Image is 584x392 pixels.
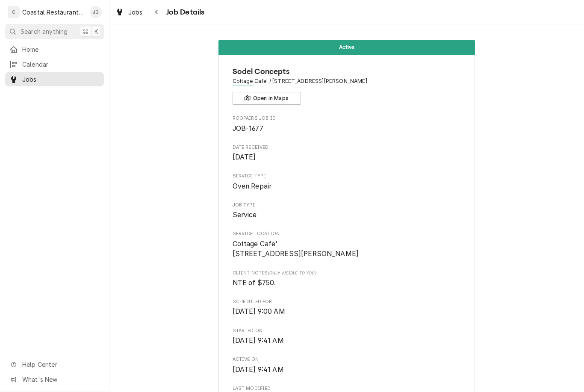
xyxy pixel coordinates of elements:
[233,298,461,317] div: Scheduled For
[5,42,104,56] a: Home
[233,230,461,237] span: Service Location
[233,307,285,315] span: [DATE] 9:00 AM
[21,27,68,36] span: Search anything
[164,6,205,18] span: Job Details
[339,44,355,50] span: Active
[5,357,104,371] a: Go to Help Center
[233,365,284,374] span: [DATE] 9:41 AM
[233,202,461,209] span: Job Type
[94,27,98,36] span: K
[22,8,85,17] div: Coastal Restaurant Repair
[5,372,104,386] a: Go to What's New
[233,202,461,220] div: Job Type
[22,60,100,69] span: Calendar
[233,298,461,305] span: Scheduled For
[22,375,99,384] span: What's New
[233,239,461,259] span: Service Location
[233,66,461,77] span: Name
[233,336,461,346] span: Started On
[5,57,104,71] a: Calendar
[233,327,461,346] div: Started On
[5,24,104,39] button: Search anything⌘K
[5,72,104,86] a: Jobs
[233,336,284,345] span: [DATE] 9:41 AM
[233,230,461,259] div: Service Location
[90,6,102,18] div: JG
[233,173,461,180] span: Service Type
[233,270,461,277] span: Client Notes
[233,356,461,363] span: Active On
[233,173,461,191] div: Service Type
[150,5,164,19] button: Navigate back
[22,360,99,369] span: Help Center
[233,327,461,334] span: Started On
[8,6,20,18] div: C
[233,124,263,133] span: JOB-1677
[233,66,461,105] div: Client Information
[22,45,100,54] span: Home
[83,27,88,36] span: ⌘
[22,75,100,84] span: Jobs
[233,181,461,192] span: Service Type
[233,124,461,134] span: Roopairs Job ID
[233,279,276,287] span: NTE of $750.
[233,210,461,220] span: Job Type
[233,77,461,85] span: Address
[233,115,461,133] div: Roopairs Job ID
[233,278,461,288] span: [object Object]
[112,5,146,19] a: Jobs
[268,271,316,275] span: (Only Visible to You)
[233,115,461,122] span: Roopairs Job ID
[233,385,461,392] span: Last Modified
[128,8,143,17] span: Jobs
[233,365,461,375] span: Active On
[233,240,359,258] span: Cottage Cafe' [STREET_ADDRESS][PERSON_NAME]
[233,211,257,219] span: Service
[233,182,272,190] span: Oven Repair
[233,356,461,374] div: Active On
[218,40,475,55] div: Status
[233,270,461,288] div: [object Object]
[233,92,301,105] button: Open in Maps
[90,6,102,18] div: James Gatton's Avatar
[233,144,461,151] span: Date Received
[233,307,461,317] span: Scheduled For
[233,153,256,161] span: [DATE]
[233,144,461,162] div: Date Received
[233,152,461,162] span: Date Received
